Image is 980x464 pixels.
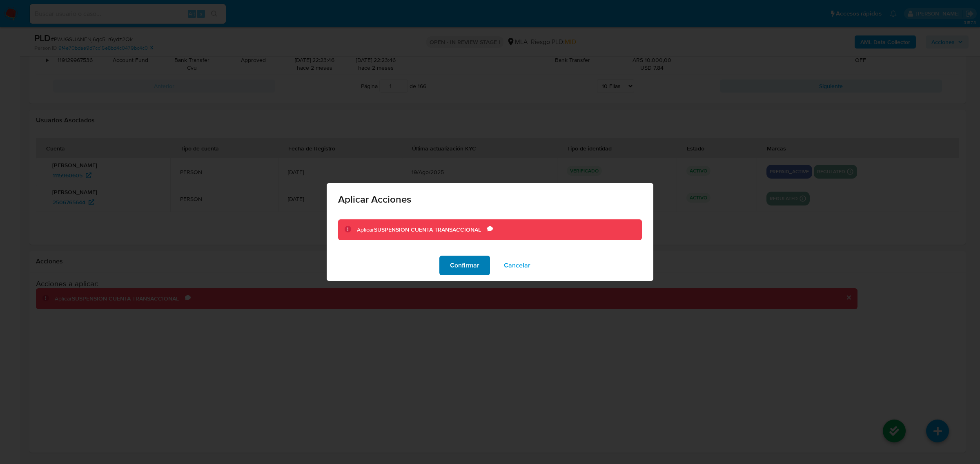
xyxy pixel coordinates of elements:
b: SUSPENSION CUENTA TRANSACCIONAL [374,225,481,234]
button: Confirmar [439,256,490,275]
span: Confirmar [450,256,479,274]
div: Aplicar [357,226,487,234]
button: Cancelar [493,256,541,275]
span: Aplicar Acciones [338,194,642,204]
span: Cancelar [504,256,530,274]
